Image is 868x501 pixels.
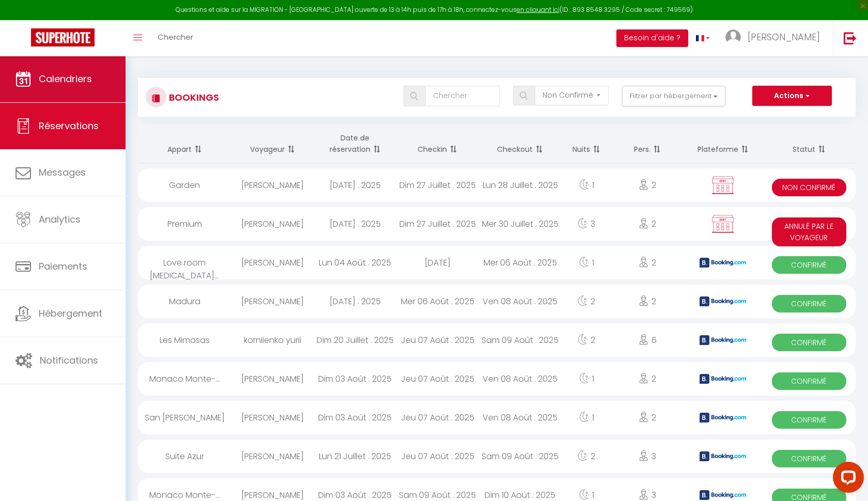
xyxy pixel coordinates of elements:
[752,86,832,106] button: Actions
[150,20,201,56] a: Chercher
[825,458,868,501] iframe: LiveChat chat widget
[314,124,396,163] th: Sort by booking date
[684,124,763,163] th: Sort by channel
[166,86,219,109] h3: Bookings
[40,354,98,367] span: Notifications
[138,124,231,163] th: Sort by rentals
[39,213,81,226] span: Analytics
[39,166,86,179] span: Messages
[158,32,193,42] span: Chercher
[748,30,820,43] span: [PERSON_NAME]
[517,5,560,14] a: en cliquant ici
[39,119,99,132] span: Réservations
[39,260,87,273] span: Paiements
[725,29,741,45] img: ...
[562,124,612,163] th: Sort by nights
[39,307,102,320] span: Hébergement
[718,20,833,56] a: ... [PERSON_NAME]
[612,124,684,163] th: Sort by people
[396,124,479,163] th: Sort by checkin
[425,86,499,106] input: Chercher
[231,124,314,163] th: Sort by guest
[31,28,95,46] img: Super Booking
[39,72,92,85] span: Calendriers
[844,32,857,44] img: logout
[762,124,856,163] th: Sort by status
[479,124,562,163] th: Sort by checkout
[622,86,725,106] button: Filtrer par hébergement
[616,29,688,47] button: Besoin d'aide ?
